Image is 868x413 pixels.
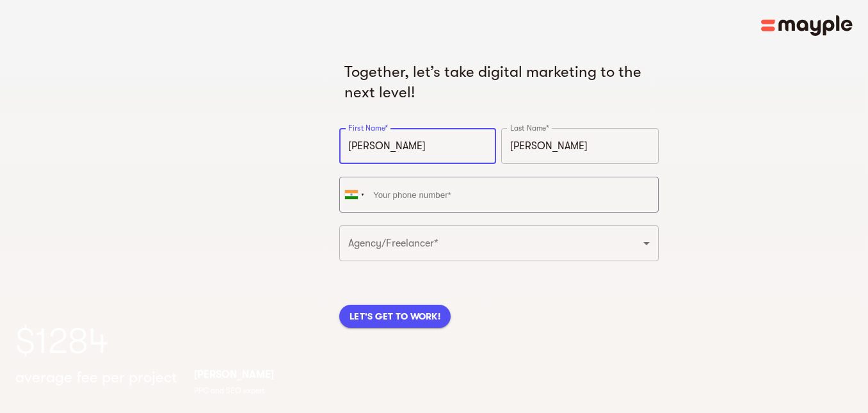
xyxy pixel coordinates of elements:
div: India (भारत): +91 [340,177,369,212]
input: Your phone number* [339,177,659,213]
button: LET'S GET TO WORK! [339,305,451,328]
p: [PERSON_NAME] [194,367,274,382]
h5: average fee per project [15,367,177,387]
span: LET'S GET TO WORK! [350,309,440,324]
h1: $1284 [15,316,274,367]
span: PPC and SEO expert [194,386,264,395]
input: Last Name* [501,128,658,164]
h5: Together, let’s take digital marketing to the next level! [344,61,654,102]
img: Main logo [761,15,853,36]
input: First Name* [339,128,496,164]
